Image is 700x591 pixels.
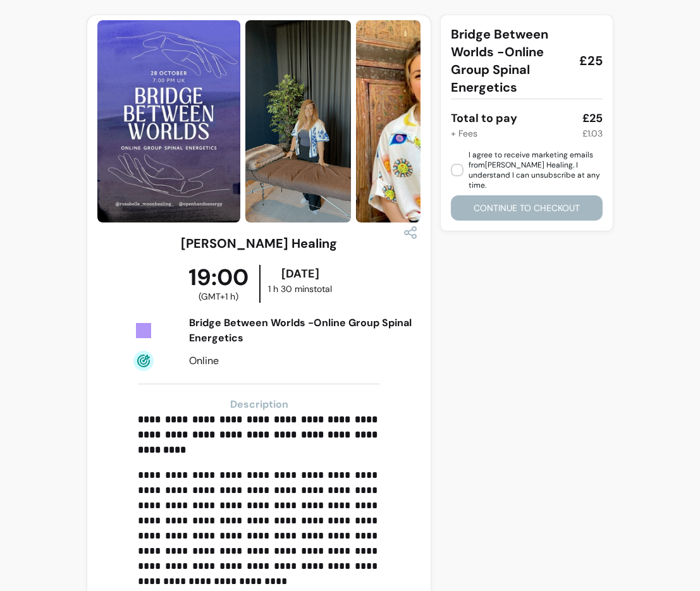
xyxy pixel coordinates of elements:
span: ( GMT+1 h ) [199,290,238,303]
button: Continue to checkout [451,195,602,221]
h3: [PERSON_NAME] Healing [181,235,337,252]
img: https://d3pz9znudhj10h.cloudfront.net/5936ea02-e7c4-4f79-9859-42df949e78e5 [97,20,240,222]
span: £25 [579,52,603,70]
div: [DATE] [263,265,338,283]
div: £1.03 [582,127,603,140]
span: Bridge Between Worlds -Online Group Spinal Energetics [451,25,568,96]
img: https://d3pz9znudhj10h.cloudfront.net/0b4de806-19ec-43b8-9de3-aa0ebd2fc94d [357,20,508,222]
div: Total to pay [451,109,517,127]
div: 1 h 30 mins total [263,283,338,295]
div: £25 [582,109,603,127]
h3: Description [138,397,380,412]
div: Bridge Between Worlds -Online Group Spinal Energetics [189,315,415,346]
img: Tickets Icon [133,320,154,341]
img: https://d3pz9znudhj10h.cloudfront.net/f28bc764-044c-4fc5-8cc6-afe711ce91b3 [245,20,351,222]
div: 19:00 [178,265,259,303]
div: Online [189,353,415,369]
div: + Fees [451,127,477,140]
